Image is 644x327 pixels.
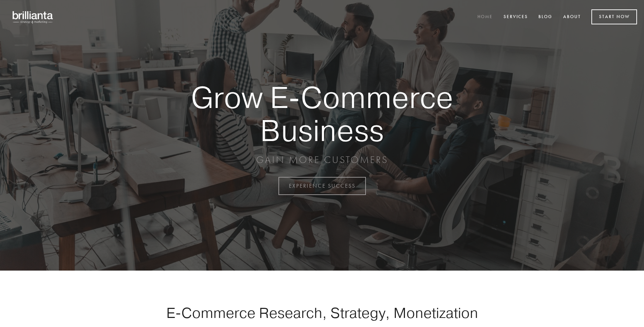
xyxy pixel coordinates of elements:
h1: E-Commerce Research, Strategy, Monetization [144,304,500,321]
a: Blog [534,11,557,23]
a: Home [473,11,497,23]
a: EXPERIENCE SUCCESS [278,177,366,195]
a: About [559,11,585,23]
a: Services [499,11,532,23]
strong: Grow E-Commerce Business [167,81,477,147]
a: Start Now [591,9,637,24]
p: GAIN MORE CUSTOMERS [167,154,477,166]
img: brillianta - research, strategy, marketing [7,7,59,27]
